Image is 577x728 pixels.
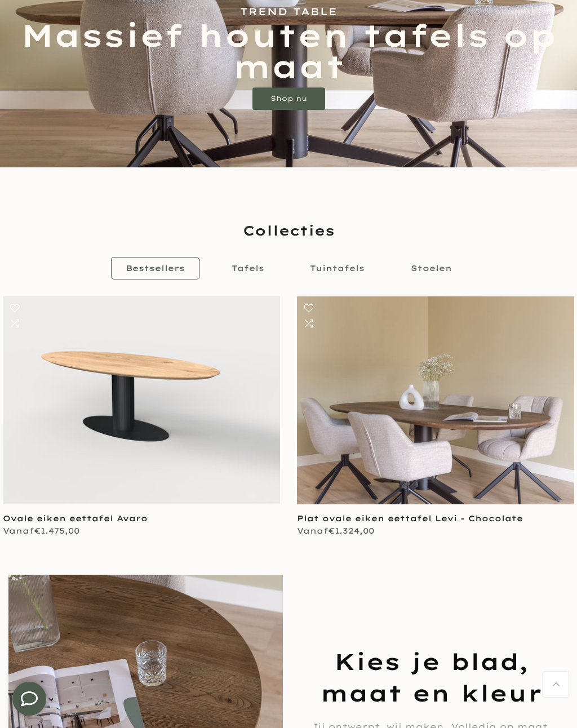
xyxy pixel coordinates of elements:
[252,87,325,110] a: Shop nu
[243,221,335,240] span: Collecties
[543,672,569,697] a: Terug naar boven
[297,513,523,523] a: Plat ovale eiken eettafel Levi - Chocolate
[3,524,280,538] div: €1.475,00
[310,263,365,273] span: Tuintafels
[300,646,563,709] h3: Kies je blad, maat en kleur
[3,526,34,536] span: Vanaf
[232,263,264,273] span: Tafels
[3,513,148,523] a: Ovale eiken eettafel Avaro
[297,526,329,536] span: Vanaf
[217,257,279,279] a: Tafels
[396,257,467,279] a: Stoelen
[126,263,185,273] span: Bestsellers
[297,524,574,538] div: €1.324,00
[1,671,57,727] iframe: toggle-frame
[111,257,199,279] a: Bestsellers
[295,257,379,279] a: Tuintafels
[411,263,452,273] span: Stoelen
